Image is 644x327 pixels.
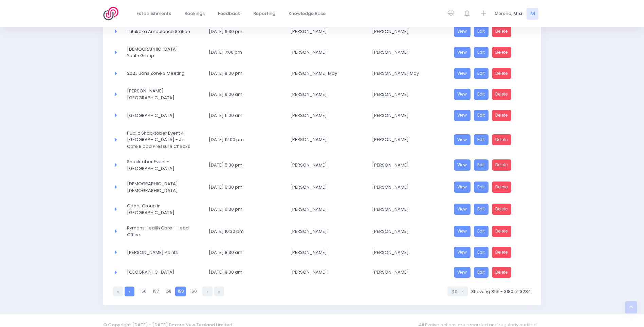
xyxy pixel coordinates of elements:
[209,49,272,56] span: [DATE] 7:00 pm
[290,162,354,169] span: [PERSON_NAME]
[127,130,190,150] span: Public Shocktober Event 4 - [GEOGRAPHIC_DATA] - J's Cafe Blood Pressure Checks
[452,289,459,295] div: 20
[127,180,190,194] span: [DEMOGRAPHIC_DATA] [DEMOGRAPHIC_DATA]
[454,134,471,145] a: View
[454,204,471,215] a: View
[492,89,512,100] a: Delete
[372,269,436,276] span: [PERSON_NAME]
[449,64,531,84] td: <a href="https://3sfl.stjis.org.nz/booking/b081efcb-d15a-4045-8413-14e129342a43" class="btn btn-p...
[209,136,272,143] span: [DATE] 12:00 pm
[474,47,489,58] a: Edit
[204,176,286,198] td: 23 October 2025 5:30 pm
[209,184,272,191] span: [DATE] 5:30 pm
[204,242,286,262] td: 24 October 2025 8:30 am
[290,28,354,35] span: [PERSON_NAME]
[286,105,368,125] td: Steve McLuckie
[513,10,522,17] span: Mia
[492,247,512,258] a: Delete
[372,136,436,143] span: [PERSON_NAME]
[218,10,240,17] span: Feedback
[474,110,489,121] a: Edit
[449,176,531,198] td: <a href="https://3sfl.stjis.org.nz/booking/70b9690f-2ffc-40de-8c68-d70408c3169c" class="btn btn-p...
[454,247,471,258] a: View
[127,88,190,101] span: [PERSON_NAME][GEOGRAPHIC_DATA]
[372,28,436,35] span: [PERSON_NAME]
[123,154,204,176] td: Shocktober Event - Eltham
[449,105,531,125] td: <a href="https://3sfl.stjis.org.nz/booking/9b0f04d4-7cd1-4bcb-8e27-c980c9ae9b73" class="btn btn-p...
[204,125,286,154] td: 23 October 2025 12:00 pm
[286,21,368,41] td: Louise Collings
[248,7,281,20] a: Reporting
[474,204,489,215] a: Edit
[454,267,471,278] a: View
[290,49,354,56] span: [PERSON_NAME]
[103,7,123,20] img: Logo
[449,198,531,220] td: <a href="https://3sfl.stjis.org.nz/booking/97ed1749-ceff-44d8-8dff-8623ad1e870f" class="btn btn-p...
[492,134,512,145] a: Delete
[368,176,449,198] td: Carol Johnstone
[286,64,368,84] td: teressa May
[368,83,449,105] td: Nikki McLauchlan
[163,287,173,296] a: 158
[474,226,489,237] a: Edit
[127,158,190,172] span: Shocktober Event - [GEOGRAPHIC_DATA]
[474,247,489,258] a: Edit
[492,204,512,215] a: Delete
[213,7,246,20] a: Feedback
[127,28,190,35] span: Tutukaka Ambulance Station
[495,10,512,17] span: Mōrena,
[188,287,199,296] a: 160
[125,287,134,296] a: Previous
[209,269,272,276] span: [DATE] 9:00 am
[127,203,190,216] span: Cadet Group in [GEOGRAPHIC_DATA]
[131,7,177,20] a: Establishments
[123,220,204,242] td: Rymans Health Care - Head Office
[454,182,471,193] a: View
[474,159,489,171] a: Edit
[286,41,368,64] td: Rochelle Sloan
[474,26,489,37] a: Edit
[492,182,512,193] a: Delete
[127,46,190,59] span: [DEMOGRAPHIC_DATA] Youth Group
[184,10,205,17] span: Bookings
[372,228,436,235] span: [PERSON_NAME]
[127,269,190,276] span: [GEOGRAPHIC_DATA]
[290,91,354,98] span: [PERSON_NAME]
[368,41,449,64] td: Maria Norman
[123,64,204,84] td: 202J Lions Zone 3 Meeting
[492,159,512,171] a: Delete
[127,249,190,256] span: [PERSON_NAME] Paints
[289,10,326,17] span: Knowledge Base
[454,47,471,58] a: View
[123,262,204,282] td: Grantlea Downs School
[204,41,286,64] td: 22 October 2025 7:00 pm
[372,184,436,191] span: [PERSON_NAME]
[290,228,354,235] span: [PERSON_NAME]
[449,83,531,105] td: <a href="https://3sfl.stjis.org.nz/booking/f50df57f-c673-4d73-ba97-2ae98238e835" class="btn btn-p...
[290,269,354,276] span: [PERSON_NAME]
[368,64,449,84] td: Teressa May
[127,70,190,77] span: 202J Lions Zone 3 Meeting
[209,112,272,119] span: [DATE] 11:00 am
[474,68,489,79] a: Edit
[474,89,489,100] a: Edit
[454,226,471,237] a: View
[209,28,272,35] span: [DATE] 6:30 pm
[454,68,471,79] a: View
[204,154,286,176] td: 23 October 2025 5:30 pm
[447,287,468,296] button: Select page size
[127,112,190,119] span: [GEOGRAPHIC_DATA]
[127,225,190,238] span: Rymans Health Care - Head Office
[209,70,272,77] span: [DATE] 8:00 pm
[286,220,368,242] td: James O'Neill
[286,198,368,220] td: Liz Martin
[372,49,436,56] span: [PERSON_NAME]
[492,267,512,278] a: Delete
[204,220,286,242] td: 23 October 2025 10:30 pm
[492,226,512,237] a: Delete
[209,162,272,169] span: [DATE] 5:30 pm
[290,206,354,213] span: [PERSON_NAME]
[204,21,286,41] td: 22 October 2025 6:30 pm
[136,10,171,17] span: Establishments
[209,91,272,98] span: [DATE] 9:00 am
